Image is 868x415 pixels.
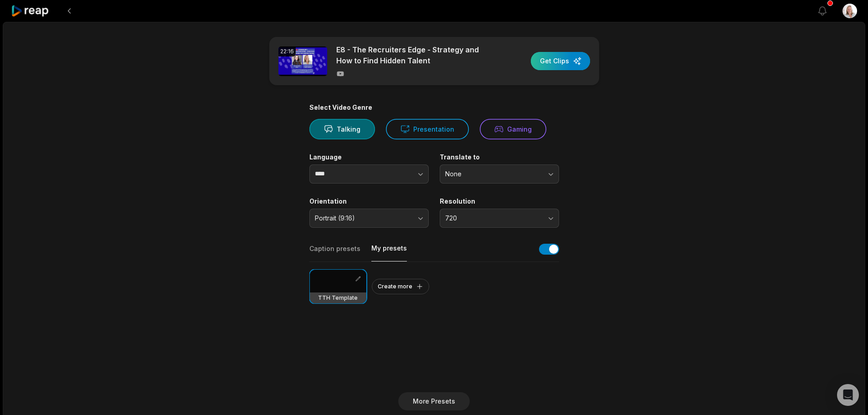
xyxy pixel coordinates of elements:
p: E8 - The Recruiters Edge - Strategy and How to Find Hidden Talent [336,44,493,66]
label: Resolution [440,197,559,205]
button: Caption presets [309,244,360,261]
span: None [445,170,541,178]
div: Select Video Genre [309,103,559,112]
span: Portrait (9:16) [315,214,411,222]
button: Presentation [386,119,469,139]
button: 720 [440,209,559,228]
label: Translate to [440,153,559,161]
button: Get Clips [531,52,590,70]
button: Create more [372,279,429,294]
div: Open Intercom Messenger [837,384,859,406]
div: 22:16 [278,46,296,56]
h3: TTH Template [318,294,358,302]
span: 720 [445,214,541,222]
button: Portrait (9:16) [309,209,429,228]
label: Orientation [309,197,429,205]
button: None [440,164,559,184]
button: Talking [309,119,375,139]
button: More Presets [398,392,470,410]
label: Language [309,153,429,161]
button: Gaming [480,119,546,139]
button: My presets [371,244,407,261]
